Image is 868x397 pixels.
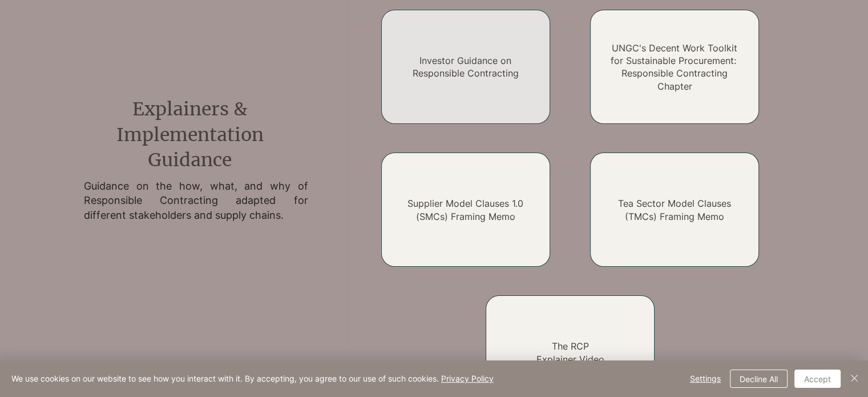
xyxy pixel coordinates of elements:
a: Investor Guidance on Responsible Contracting [413,55,519,79]
span: We use cookies on our website to see how you interact with it. By accepting, you agree to our use... [11,374,494,384]
button: Close [847,370,861,388]
a: Privacy Policy [441,374,494,383]
span: Settings [690,370,721,387]
h2: Guidance on the how, what, and why of Responsible Contracting adapted for different stakeholders ... [84,179,308,222]
img: Close [847,371,861,385]
a: Tea Sector Model Clauses (TMCs) Framing Memo [618,198,731,222]
a: UNGC's Decent Work Toolkit for Sustainable Procurement: Responsible Contracting Chapter [611,42,739,92]
a: The RCPExplainer Video [536,340,604,364]
span: Explainers & Implementation Guidance [116,98,264,172]
a: Supplier Model Clauses 1.0 (SMCs) Framing Memo [407,198,523,222]
button: Decline All [730,370,788,388]
button: Accept [794,370,841,388]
